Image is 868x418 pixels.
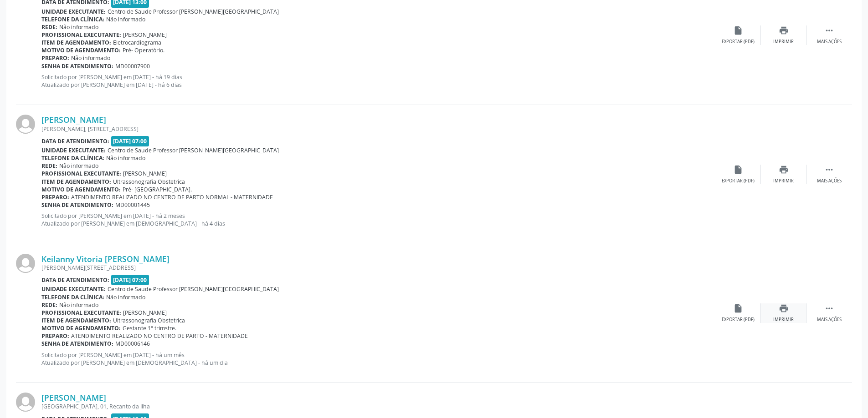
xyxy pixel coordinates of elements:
[41,46,121,54] b: Motivo de agendamento:
[733,25,743,35] i: insert_drive_file
[41,178,111,186] b: Item de agendamento:
[108,146,279,154] span: Centro de Saude Professor [PERSON_NAME][GEOGRAPHIC_DATA]
[123,31,167,39] span: [PERSON_NAME]
[71,332,248,340] span: ATENDIMENTO REALIZADO NO CENTRO DE PARTO - MATERNIDADE
[16,393,35,412] img: img
[41,254,169,264] a: Keilanny Vitoria [PERSON_NAME]
[41,393,106,403] a: [PERSON_NAME]
[41,340,113,347] b: Senha de atendimento:
[41,351,715,367] p: Solicitado por [PERSON_NAME] em [DATE] - há um mês Atualizado por [PERSON_NAME] em [DEMOGRAPHIC_D...
[824,25,834,35] i: 
[41,201,113,209] b: Senha de atendimento:
[115,201,150,209] span: MD00001445
[41,162,57,170] b: Rede:
[115,340,150,347] span: MD00006146
[41,285,106,293] b: Unidade executante:
[106,15,145,23] span: Não informado
[41,31,121,39] b: Profissional executante:
[111,136,149,146] span: [DATE] 07:00
[59,23,98,31] span: Não informado
[773,178,794,184] div: Imprimir
[733,165,743,175] i: insert_drive_file
[41,212,715,227] p: Solicitado por [PERSON_NAME] em [DATE] - há 2 meses Atualizado por [PERSON_NAME] em [DEMOGRAPHIC_...
[59,162,98,170] span: Não informado
[824,165,834,175] i: 
[41,115,106,125] a: [PERSON_NAME]
[106,154,145,162] span: Não informado
[16,254,35,273] img: img
[41,309,121,317] b: Profissional executante:
[824,303,834,313] i: 
[41,186,121,193] b: Motivo de agendamento:
[817,178,842,184] div: Mais ações
[71,54,110,62] span: Não informado
[722,39,755,45] div: Exportar (PDF)
[41,125,715,133] div: [PERSON_NAME], [STREET_ADDRESS]
[41,332,69,340] b: Preparo:
[113,39,161,46] span: Eletrocardiograma
[111,275,149,285] span: [DATE] 07:00
[41,146,106,154] b: Unidade executante:
[41,193,69,201] b: Preparo:
[773,39,794,45] div: Imprimir
[41,301,57,309] b: Rede:
[115,62,150,70] span: MD00007900
[41,403,715,410] div: [GEOGRAPHIC_DATA], 01, Recanto da Ilha
[41,170,121,177] b: Profissional executante:
[817,317,842,323] div: Mais ações
[108,8,279,15] span: Centro de Saude Professor [PERSON_NAME][GEOGRAPHIC_DATA]
[817,39,842,45] div: Mais ações
[41,264,715,272] div: [PERSON_NAME][STREET_ADDRESS]
[41,137,109,145] b: Data de atendimento:
[41,23,57,31] b: Rede:
[41,293,104,301] b: Telefone da clínica:
[779,165,789,175] i: print
[41,15,104,23] b: Telefone da clínica:
[123,309,167,317] span: [PERSON_NAME]
[41,73,715,89] p: Solicitado por [PERSON_NAME] em [DATE] - há 19 dias Atualizado por [PERSON_NAME] em [DATE] - há 6...
[779,25,789,35] i: print
[106,293,145,301] span: Não informado
[71,193,273,201] span: ATENDIMENTO REALIZADO NO CENTRO DE PARTO NORMAL - MATERNIDADE
[773,317,794,323] div: Imprimir
[41,8,106,15] b: Unidade executante:
[41,154,104,162] b: Telefone da clínica:
[123,170,167,177] span: [PERSON_NAME]
[41,62,113,70] b: Senha de atendimento:
[16,115,35,134] img: img
[733,303,743,313] i: insert_drive_file
[41,39,111,46] b: Item de agendamento:
[123,324,176,332] span: Gestante 1º trimstre.
[123,186,192,193] span: Pré- [GEOGRAPHIC_DATA].
[123,46,164,54] span: Pré- Operatório.
[779,303,789,313] i: print
[59,301,98,309] span: Não informado
[108,285,279,293] span: Centro de Saude Professor [PERSON_NAME][GEOGRAPHIC_DATA]
[41,324,121,332] b: Motivo de agendamento:
[722,317,755,323] div: Exportar (PDF)
[41,54,69,62] b: Preparo:
[113,317,185,324] span: Ultrassonografia Obstetrica
[41,317,111,324] b: Item de agendamento:
[113,178,185,186] span: Ultrassonografia Obstetrica
[722,178,755,184] div: Exportar (PDF)
[41,276,109,284] b: Data de atendimento:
